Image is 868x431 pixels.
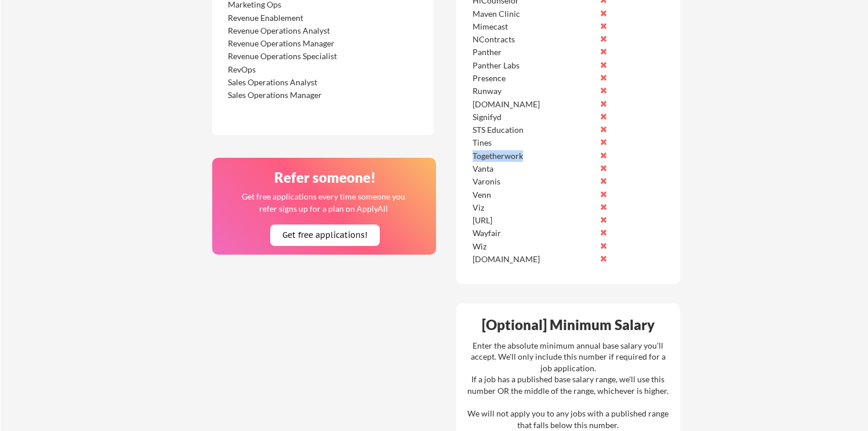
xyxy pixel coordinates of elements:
div: [DOMAIN_NAME] [473,99,595,110]
div: Runway [473,85,595,97]
button: Get free applications! [270,224,380,246]
div: Revenue Operations Specialist [228,50,350,62]
div: Revenue Operations Manager [228,38,350,49]
div: Sales Operations Manager [228,89,350,101]
div: Togetherwork [473,150,595,162]
div: Revenue Enablement [228,12,350,24]
div: RevOps [228,64,350,75]
div: Varonis [473,176,595,187]
div: Viz [473,202,595,213]
div: [Optional] Minimum Salary [460,318,676,332]
div: [URL] [473,215,595,226]
div: NContracts [473,34,595,45]
div: Presence [473,73,595,84]
div: Mimecast [473,21,595,32]
div: Vanta [473,163,595,175]
div: STS Education [473,124,595,136]
div: Panther Labs [473,60,595,71]
div: Enter the absolute minimum annual base salary you'll accept. We'll only include this number if re... [467,340,669,431]
div: Sales Operations Analyst [228,77,350,88]
div: Venn [473,189,595,201]
div: [DOMAIN_NAME] [473,253,595,265]
div: Wiz [473,241,595,252]
div: Panther [473,46,595,58]
div: Tines [473,137,595,149]
div: Revenue Operations Analyst [228,25,350,37]
div: Maven Clinic [473,8,595,20]
div: Wayfair [473,227,595,239]
div: Signifyd [473,111,595,123]
div: Get free applications every time someone you refer signs up for a plan on ApplyAll [241,190,406,215]
div: Refer someone! [217,171,433,184]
